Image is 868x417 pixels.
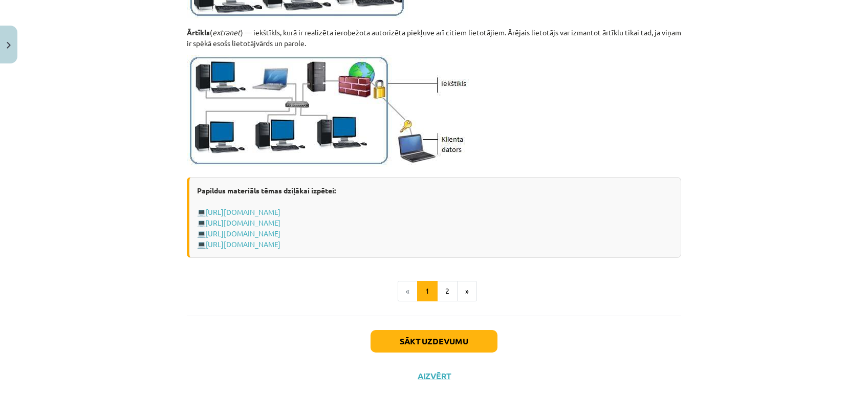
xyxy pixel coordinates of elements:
[415,371,453,381] button: Aizvērt
[187,28,210,37] strong: Ārtīkls
[187,281,681,301] nav: Page navigation example
[187,27,681,49] p: ( ) — iekštīkls, kurā ir realizēta ierobežota autorizēta piekļuve arī citiem lietotājiem. Ārējais...
[206,229,280,238] a: [URL][DOMAIN_NAME]
[206,207,280,216] a: [URL][DOMAIN_NAME]
[206,239,280,249] a: [URL][DOMAIN_NAME]
[371,330,497,353] button: Sākt uzdevumu
[457,281,477,301] button: »
[417,281,438,301] button: 1
[206,218,280,227] a: [URL][DOMAIN_NAME]
[7,42,11,49] img: icon-close-lesson-0947bae3869378f0d4975bcd49f059093ad1ed9edebbc8119c70593378902aed.svg
[197,186,336,195] strong: Papildus materiāls tēmas dziļākai izpētei:
[437,281,458,301] button: 2
[187,177,681,258] div: 💻 💻 💻 💻
[212,28,241,37] em: extranet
